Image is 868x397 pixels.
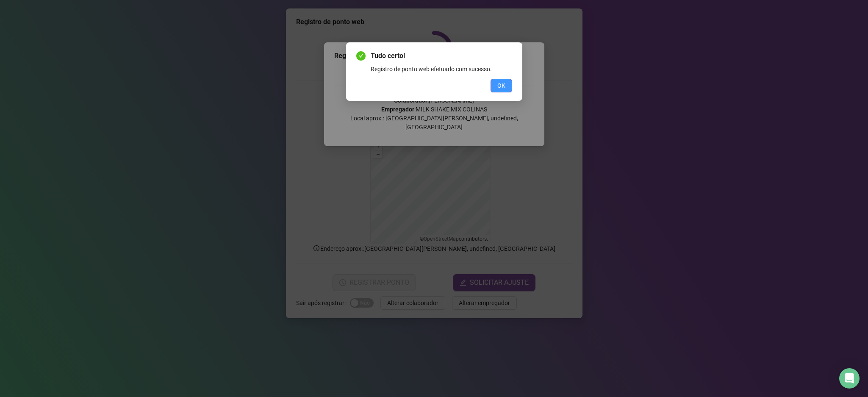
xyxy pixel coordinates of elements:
span: OK [497,81,505,90]
div: Registro de ponto web efetuado com sucesso. [371,64,512,74]
span: Tudo certo! [371,51,512,61]
span: check-circle [356,51,366,61]
button: OK [491,79,512,92]
div: Open Intercom Messenger [839,368,860,389]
